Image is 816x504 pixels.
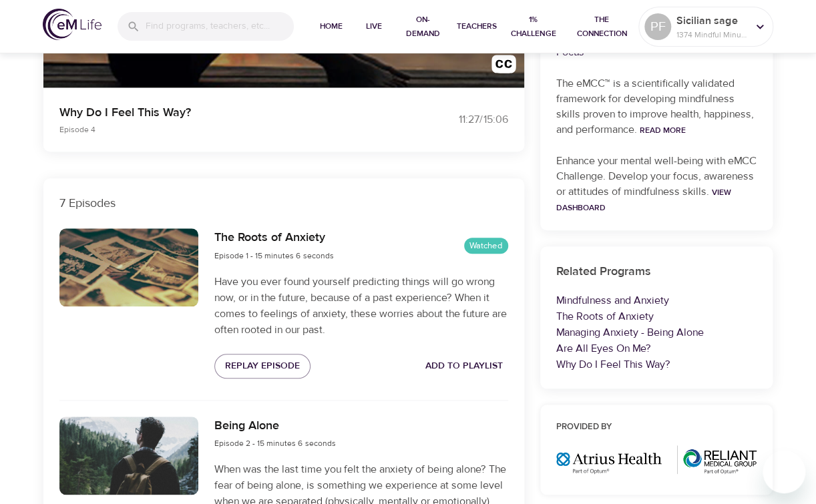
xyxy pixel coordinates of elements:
span: Live [358,19,390,33]
span: The Connection [570,13,633,41]
img: logo [43,9,101,40]
a: View Dashboard [556,187,731,213]
p: 1374 Mindful Minutes [676,29,747,41]
p: 7 Episodes [59,194,508,212]
span: Watched [464,240,508,252]
span: Teachers [456,19,496,33]
span: Episode 1 - 15 minutes 6 seconds [214,250,334,261]
a: The Roots of Anxiety [556,310,654,323]
p: Have you ever found yourself predicting things will go wrong now, or in the future, because of a ... [214,274,508,338]
input: Find programs, teachers, etc... [146,12,294,41]
div: PF [644,13,671,40]
h6: Being Alone [214,417,336,436]
p: The eMCC™ is a scientifically validated framework for developing mindfulness skills proven to imp... [556,76,757,138]
h6: The Roots of Anxiety [214,228,334,248]
div: 11:27 / 15:06 [408,112,508,128]
h6: Related Programs [556,262,757,282]
img: Optum%20MA_AtriusReliant.png [556,445,757,474]
p: Episode 4 [59,123,392,136]
a: Read More [640,125,686,136]
span: Replay Episode [225,358,300,374]
a: Mindfulness and Anxiety [556,294,669,307]
h6: Provided by [556,421,757,435]
a: Why Do I Feel This Way? [556,358,670,371]
p: Enhance your mental well-being with eMCC Challenge. Develop your focus, awareness or attitudes of... [556,154,757,215]
p: Sicilian sage [676,13,747,29]
a: Are All Eyes On Me? [556,342,651,355]
span: 1% Challenge [507,13,560,41]
img: open_caption.svg [491,55,516,79]
span: Home [315,19,347,33]
span: Episode 2 - 15 minutes 6 seconds [214,438,336,449]
button: Replay Episode [214,354,311,379]
iframe: Button to launch messaging window [763,451,805,493]
p: Why Do I Feel This Way? [59,103,392,121]
button: Add to Playlist [420,354,508,379]
span: On-Demand [401,13,445,41]
span: Add to Playlist [425,358,503,374]
a: Managing Anxiety - Being Alone [556,326,704,339]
